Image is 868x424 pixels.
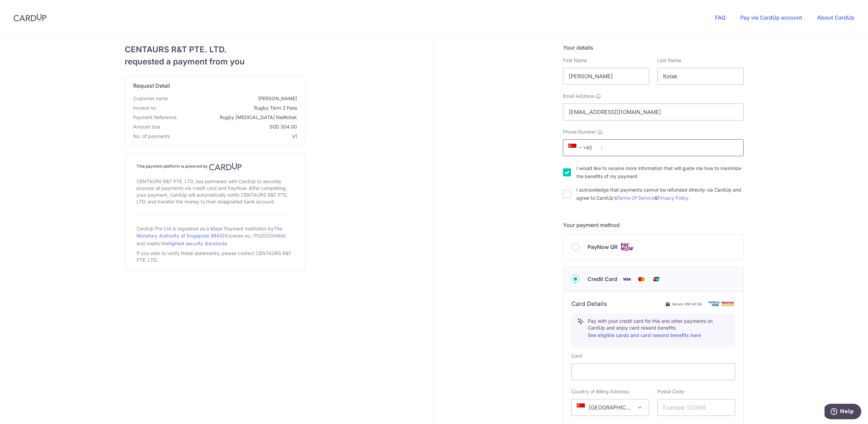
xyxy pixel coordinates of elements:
[568,144,585,152] span: +65
[657,388,684,395] label: Postal Code
[563,221,744,229] h5: Your payment method
[163,123,297,130] span: SGD 304.00
[133,82,170,89] span: translation missing: en.request_detail
[125,44,305,56] span: CENTAURS R&T PTE. LTD.
[571,399,649,416] span: Singapore
[563,57,587,64] label: First Name
[576,164,744,180] label: I would like to receive more information that will guide me how to maximize the benefits of my pa...
[137,249,294,265] div: If you wish to verify these statements, please contact CENTAURS R&T PTE. LTD..
[137,223,294,249] div: CardUp Pte Ltd is regulated as a Major Payment Institution by (License no.: PS20200484) and meets...
[657,57,681,64] label: Last Name
[571,388,629,395] label: Country of Billing Address
[137,177,294,206] div: CENTAURS R&T PTE. LTD. has partnered with CardUp to securely process all payments via credit card...
[588,275,617,283] span: Credit Card
[133,105,157,111] span: Invoice no.
[563,93,594,100] span: Email Address
[672,301,703,307] span: Secure 256-bit SSL
[825,404,861,421] iframe: Opens a widget where you can find more information
[563,68,649,85] input: First name
[588,332,701,338] a: See eligible cards and card reward benefits here
[657,399,735,416] input: Example 123456
[620,275,633,283] img: Visa
[292,133,297,139] span: x1
[817,14,855,21] a: About CardUp
[160,105,297,111] span: Rugby Term 3 Fees
[572,399,649,416] span: Singapore
[168,241,227,246] a: highest security standards
[576,186,744,202] label: I acknowledge that payments cannot be refunded directly via CardUp and agree to CardUp’s &
[740,14,802,21] a: Pay via CardUp account
[657,68,744,85] input: Last name
[133,123,160,130] span: Amount due
[179,114,297,121] span: Rugby [MEDICAL_DATA] NeilKotak
[577,368,729,376] iframe: Secure card payment input frame
[658,195,689,201] a: Privacy Policy
[171,95,297,102] span: [PERSON_NAME]
[566,144,597,152] span: +65
[708,301,735,307] img: card secure
[13,13,47,22] img: CardUp
[635,275,648,283] img: Mastercard
[588,318,729,339] p: Pay with your credit card for this and other payments on CardUp and enjoy card reward benefits.
[571,243,735,251] div: PayNow QR Cards logo
[571,275,735,283] div: Credit Card Visa Mastercard Union Pay
[620,243,634,251] img: Cards logo
[563,44,744,52] h5: Your details
[588,243,618,251] span: PayNow QR
[563,104,744,120] input: Email address
[133,114,177,120] span: translation missing: en.payment_reference
[563,129,596,135] span: Phone Number
[133,133,170,140] span: No. of payments
[650,275,663,283] img: Union Pay
[571,300,607,308] h6: Card Details
[137,163,294,171] h4: This payment platform is powered by
[617,195,655,201] a: Terms Of Service
[133,95,168,102] span: Customer name
[715,14,725,21] a: FAQ
[571,352,582,359] label: Card
[125,56,305,68] span: requested a payment from you
[209,163,242,171] img: CardUp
